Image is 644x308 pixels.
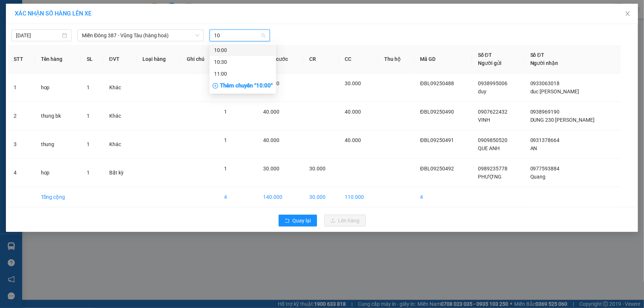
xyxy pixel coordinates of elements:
[103,159,137,187] td: Bất kỳ
[8,73,35,102] td: 1
[530,80,560,86] span: 0933063018
[420,166,454,172] span: ĐBL09250492
[420,137,454,143] span: ĐBL09250491
[339,187,379,207] td: 110.000
[210,80,276,92] div: Thêm chuyến " 10:00 "
[82,30,199,41] span: Miền Đông 387 - Vũng Tàu (hàng hoá)
[530,117,595,123] span: DUNG 230 [PERSON_NAME]
[530,166,560,172] span: 0977593884
[530,145,537,151] span: AN
[414,187,472,207] td: 4
[35,73,81,102] td: hop
[257,187,304,207] td: 140.000
[35,45,81,73] th: Tên hàng
[378,45,414,73] th: Thu hộ
[213,83,218,89] span: plus-circle
[195,33,200,38] span: down
[224,166,227,172] span: 1
[478,80,507,86] span: 0938995006
[8,130,35,159] td: 3
[420,80,454,86] span: ĐBL09250488
[218,187,257,207] td: 4
[15,10,92,17] span: XÁC NHẬN SỐ HÀNG LÊN XE
[103,73,137,102] td: Khác
[214,58,272,66] div: 10:30
[345,109,361,115] span: 40.000
[309,166,326,172] span: 30.000
[103,102,137,130] td: Khác
[293,217,311,225] span: Quay lại
[214,46,272,54] div: 10:00
[263,166,279,172] span: 30.000
[530,174,546,180] span: Quang
[87,113,90,119] span: 1
[8,102,35,130] td: 2
[263,109,279,115] span: 40.000
[303,45,339,73] th: CR
[16,31,61,39] input: 11/09/2025
[263,137,279,143] span: 40.000
[478,60,502,66] span: Người gửi
[478,174,502,180] span: PHƯỢNG
[303,187,339,207] td: 30.000
[478,89,486,94] span: duy
[478,117,490,123] span: VINH
[35,187,81,207] td: Tổng cộng
[137,45,181,73] th: Loại hàng
[257,45,304,73] th: Tổng cước
[324,215,366,226] button: uploadLên hàng
[214,70,272,78] div: 11:00
[478,137,507,143] span: 0909850520
[8,45,35,73] th: STT
[530,52,544,58] span: Số ĐT
[224,109,227,115] span: 1
[530,89,579,94] span: duc [PERSON_NAME]
[414,45,472,73] th: Mã GD
[224,137,227,143] span: 1
[279,215,317,226] button: rollbackQuay lại
[530,137,560,143] span: 0931378664
[285,218,290,224] span: rollback
[87,170,90,176] span: 1
[530,60,558,66] span: Người nhận
[103,45,137,73] th: ĐVT
[103,130,137,159] td: Khác
[478,52,492,58] span: Số ĐT
[81,45,103,73] th: SL
[339,45,379,73] th: CC
[478,166,507,172] span: 0989235778
[478,109,507,115] span: 0907622432
[35,102,81,130] td: thung bk
[617,4,638,24] button: Close
[420,109,454,115] span: ĐBL09250490
[87,84,90,90] span: 1
[345,137,361,143] span: 40.000
[530,109,560,115] span: 0938969190
[87,141,90,147] span: 1
[345,80,361,86] span: 30.000
[35,159,81,187] td: hop
[181,45,218,73] th: Ghi chú
[8,159,35,187] td: 4
[478,145,500,151] span: QUE ANH
[625,11,631,17] span: close
[35,130,81,159] td: thung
